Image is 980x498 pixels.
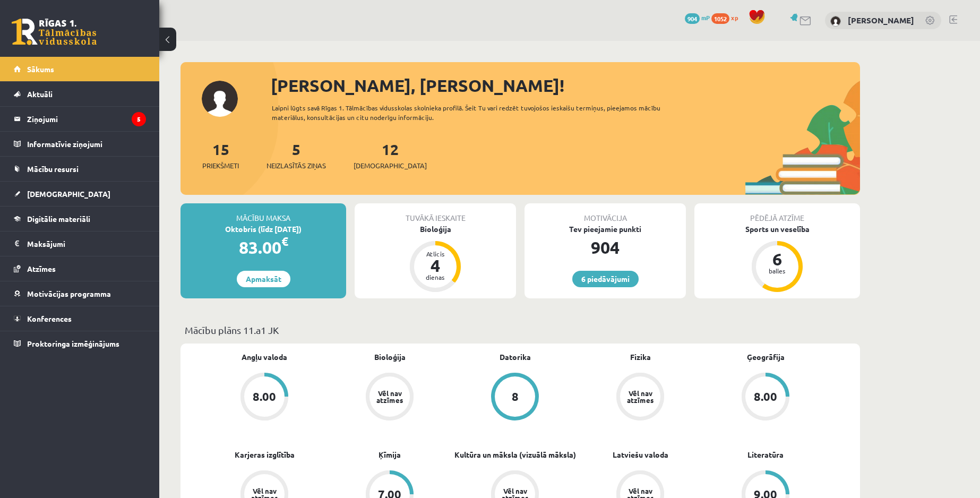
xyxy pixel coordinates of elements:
a: 8.00 [202,373,327,423]
a: Mācību resursi [14,157,146,181]
a: 6 piedāvājumi [572,271,639,287]
div: [PERSON_NAME], [PERSON_NAME]! [271,73,860,98]
a: Sākums [14,57,146,81]
a: Bioloģija Atlicis 4 dienas [355,224,516,294]
span: € [281,234,288,249]
a: 5Neizlasītās ziņas [267,140,326,171]
div: Oktobris (līdz [DATE]) [180,224,346,235]
div: Sports un veselība [694,224,860,235]
img: Emīls Čeksters [830,16,841,27]
a: 904 mP [685,13,710,22]
div: Pēdējā atzīme [694,203,860,224]
a: 12[DEMOGRAPHIC_DATA] [354,140,427,171]
a: Literatūra [747,449,784,460]
div: Vēl nav atzīmes [375,390,405,403]
div: dienas [419,274,451,280]
span: Digitālie materiāli [27,214,90,224]
div: Vēl nav atzīmes [625,390,655,403]
a: 1052 xp [711,13,743,22]
a: Atzīmes [14,256,146,281]
a: Bioloģija [374,351,406,363]
a: [DEMOGRAPHIC_DATA] [14,182,146,206]
span: 904 [685,13,700,24]
div: Tev pieejamie punkti [525,224,686,235]
a: Ķīmija [379,449,401,460]
a: Vēl nav atzīmes [327,373,452,423]
a: Rīgas 1. Tālmācības vidusskola [12,19,97,45]
span: Neizlasītās ziņas [267,160,326,171]
a: Ģeogrāfija [747,351,785,363]
span: Aktuāli [27,89,53,99]
a: Karjeras izglītība [235,449,295,460]
div: 8 [512,391,519,402]
div: Tuvākā ieskaite [355,203,516,224]
span: Konferences [27,314,72,323]
p: Mācību plāns 11.a1 JK [185,323,856,337]
div: 904 [525,235,686,260]
a: 15Priekšmeti [202,140,239,171]
a: Motivācijas programma [14,281,146,306]
a: Digitālie materiāli [14,207,146,231]
legend: Maksājumi [27,231,146,256]
span: Sākums [27,64,54,74]
span: xp [731,13,738,22]
a: Maksājumi [14,231,146,256]
span: Mācību resursi [27,164,79,174]
span: Motivācijas programma [27,289,111,298]
a: Vēl nav atzīmes [578,373,703,423]
a: Konferences [14,306,146,331]
div: Atlicis [419,251,451,257]
a: Latviešu valoda [613,449,668,460]
a: Fizika [630,351,651,363]
a: Kultūra un māksla (vizuālā māksla) [454,449,576,460]
div: 6 [761,251,793,268]
a: Aktuāli [14,82,146,106]
div: 83.00 [180,235,346,260]
span: [DEMOGRAPHIC_DATA] [354,160,427,171]
a: Angļu valoda [242,351,287,363]
a: 8 [452,373,578,423]
span: [DEMOGRAPHIC_DATA] [27,189,110,199]
div: Motivācija [525,203,686,224]
a: Datorika [500,351,531,363]
a: Proktoringa izmēģinājums [14,331,146,356]
a: Sports un veselība 6 balles [694,224,860,294]
a: Apmaksāt [237,271,290,287]
div: balles [761,268,793,274]
a: Ziņojumi5 [14,107,146,131]
div: 8.00 [253,391,276,402]
i: 5 [132,112,146,126]
span: Atzīmes [27,264,56,273]
div: Bioloģija [355,224,516,235]
div: Mācību maksa [180,203,346,224]
a: Informatīvie ziņojumi [14,132,146,156]
span: mP [701,13,710,22]
a: 8.00 [703,373,828,423]
a: [PERSON_NAME] [848,15,914,25]
legend: Ziņojumi [27,107,146,131]
span: 1052 [711,13,729,24]
legend: Informatīvie ziņojumi [27,132,146,156]
span: Priekšmeti [202,160,239,171]
div: Laipni lūgts savā Rīgas 1. Tālmācības vidusskolas skolnieka profilā. Šeit Tu vari redzēt tuvojošo... [272,103,680,122]
div: 8.00 [754,391,777,402]
span: Proktoringa izmēģinājums [27,339,119,348]
div: 4 [419,257,451,274]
